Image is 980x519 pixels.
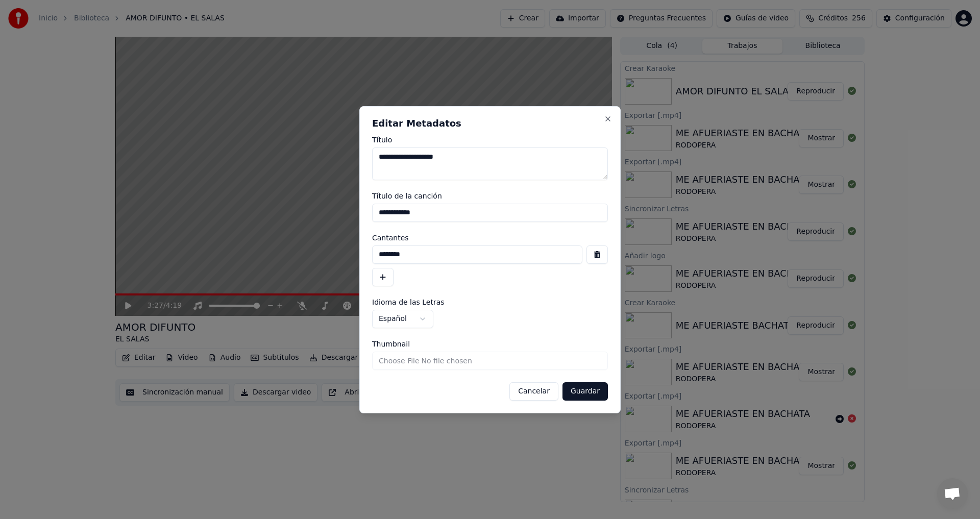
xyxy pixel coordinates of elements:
button: Cancelar [509,382,558,401]
span: Thumbnail [372,340,410,348]
h2: Editar Metadatos [372,119,608,128]
label: Título [372,136,608,143]
span: Idioma de las Letras [372,299,445,306]
label: Título de la canción [372,192,608,200]
button: Guardar [562,382,608,401]
label: Cantantes [372,234,608,241]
